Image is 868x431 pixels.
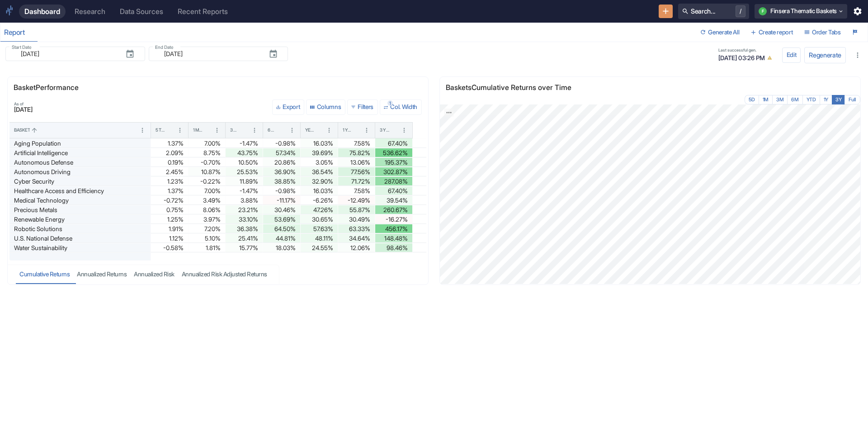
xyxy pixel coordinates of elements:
[193,224,221,233] div: 7.20%
[230,215,258,224] div: 33.10%
[323,124,335,136] button: Year to Date column menu
[353,126,361,134] button: Sort
[849,25,862,40] button: Launch Tour
[804,47,846,63] button: Regenerate
[343,205,371,214] div: 55.87%
[4,28,33,37] div: Report
[14,148,146,157] div: Artificial Intelligence
[14,139,146,148] div: Aging Population
[343,224,371,233] div: 63.33%
[444,109,454,117] a: Export; Press ENTER to open
[747,25,797,40] button: Create report
[268,148,296,157] div: 57.34%
[156,224,184,233] div: 1.91%
[380,139,408,148] div: 67.40%
[193,148,221,157] div: 8.75%
[286,124,298,136] button: 6 Months column menu
[156,139,184,148] div: 1.37%
[268,167,296,176] div: 36.90%
[343,139,371,148] div: 7.58%
[268,215,296,224] div: 53.69%
[268,243,296,252] div: 18.03%
[203,126,211,134] button: Sort
[678,4,749,19] button: Search.../
[230,186,258,195] div: -1.47%
[802,95,820,104] button: YTD
[193,177,221,186] div: -0.22%
[347,99,378,115] button: Show filters
[305,177,333,186] div: 32.90%
[305,167,333,176] div: 36.54%
[361,124,373,136] button: 1 Year column menu
[380,234,408,243] div: 148.48%
[380,177,408,186] div: 287.08%
[193,196,221,205] div: 3.49%
[820,95,832,104] button: 1Y
[230,148,258,157] div: 43.75%
[75,7,105,16] div: Research
[230,127,240,133] div: 3 Months
[718,53,774,62] span: [DATE] 03:26 PM
[305,205,333,214] div: 47.26%
[305,148,333,157] div: 39.69%
[306,99,345,115] button: Select columns
[305,243,333,252] div: 24.55%
[268,139,296,148] div: -0.98%
[390,126,398,134] button: Sort
[14,215,146,224] div: Renewable Energy
[159,48,261,59] input: yyyy-mm-dd
[272,99,304,115] button: Export
[315,126,323,134] button: Sort
[182,270,267,278] div: Annualized Risk Adjusted Returns
[156,243,184,252] div: -0.58%
[134,270,175,278] div: Annualized Risk
[343,243,371,252] div: 12.06%
[718,48,774,52] span: Last successful gen.
[305,127,315,133] div: Year to Date
[14,127,30,133] div: Basket
[193,158,221,167] div: -0.70%
[193,205,221,214] div: 8.06%
[30,126,38,134] button: Sort
[380,186,408,195] div: 67.40%
[759,95,773,104] button: 1M
[230,177,258,186] div: 11.89%
[343,215,371,224] div: 30.49%
[380,158,408,167] div: 195.37%
[16,265,271,284] div: tabs
[230,224,258,233] div: 36.38%
[230,167,258,176] div: 25.53%
[387,100,393,106] div: 1
[755,4,847,19] button: FFinsera Thematic Baskets
[745,95,759,104] button: 5D
[178,7,228,16] div: Recent Reports
[380,215,408,224] div: -16.27%
[156,158,184,167] div: 0.19%
[19,270,70,278] div: Cumulative Returns
[343,234,371,243] div: 34.64%
[174,124,186,136] button: 5 Trading Days column menu
[12,44,32,51] label: Start Date
[268,196,296,205] div: -11.17%
[14,102,33,106] span: As of
[230,243,258,252] div: 15.77%
[268,224,296,233] div: 64.50%
[697,25,743,40] button: Generate All
[14,82,93,93] p: Basket Performance
[343,167,371,176] div: 77.56%
[230,158,258,167] div: 10.50%
[156,234,184,243] div: 1.12%
[19,5,66,19] a: Dashboard
[14,224,146,233] div: Robotic Solutions
[230,205,258,214] div: 23.21%
[193,186,221,195] div: 7.00%
[380,243,408,252] div: 98.46%
[172,5,233,19] a: Recent Reports
[343,158,371,167] div: 13.06%
[193,127,203,133] div: 1 Month
[156,148,184,157] div: 2.09%
[343,196,371,205] div: -12.49%
[268,158,296,167] div: 20.86%
[114,5,169,19] a: Data Sources
[659,5,673,19] button: New Resource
